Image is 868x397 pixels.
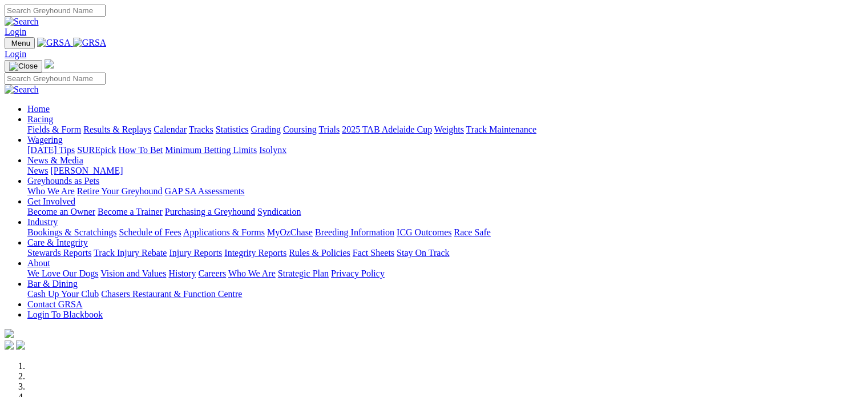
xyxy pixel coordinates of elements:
a: Injury Reports [169,248,222,258]
input: Search [5,73,106,85]
a: Home [27,104,50,114]
a: Fact Sheets [353,248,394,258]
img: GRSA [37,38,71,48]
a: MyOzChase [267,227,313,237]
img: Search [5,17,39,27]
a: Bar & Dining [27,279,78,288]
a: [PERSON_NAME] [50,166,123,175]
a: Login [5,49,26,59]
a: Schedule of Fees [119,227,181,237]
a: Syndication [257,207,301,216]
a: Rules & Policies [289,248,350,258]
a: News [27,166,48,175]
div: Care & Integrity [27,248,863,258]
button: Toggle navigation [5,60,42,73]
a: Fields & Form [27,125,81,134]
a: Trials [318,125,340,134]
a: Care & Integrity [27,238,88,247]
a: 2025 TAB Adelaide Cup [342,125,432,134]
a: Careers [198,268,226,278]
input: Search [5,5,106,17]
a: Become an Owner [27,207,95,216]
a: Who We Are [228,268,276,278]
a: News & Media [27,155,83,165]
div: Wagering [27,145,863,155]
a: [DATE] Tips [27,145,75,155]
a: Greyhounds as Pets [27,176,99,186]
div: Greyhounds as Pets [27,186,863,197]
a: Minimum Betting Limits [165,145,257,155]
a: How To Bet [119,145,163,155]
img: logo-grsa-white.png [45,59,54,69]
a: Weights [434,125,464,134]
a: Race Safe [454,227,490,237]
a: Grading [251,125,281,134]
button: Toggle navigation [5,37,35,49]
a: Get Involved [27,197,75,206]
a: History [168,268,196,278]
a: Stay On Track [397,248,449,258]
a: GAP SA Assessments [165,186,245,196]
a: Wagering [27,135,63,145]
a: Stewards Reports [27,248,91,258]
a: Racing [27,114,53,124]
img: twitter.svg [16,340,25,350]
a: Tracks [189,125,213,134]
a: Cash Up Your Club [27,289,99,299]
a: Chasers Restaurant & Function Centre [101,289,242,299]
a: Industry [27,217,58,227]
div: Industry [27,227,863,238]
a: Strategic Plan [278,268,329,278]
div: Bar & Dining [27,289,863,299]
a: Purchasing a Greyhound [165,207,255,216]
a: Vision and Values [100,268,166,278]
img: logo-grsa-white.png [5,329,14,338]
a: SUREpick [77,145,116,155]
a: We Love Our Dogs [27,268,98,278]
a: Who We Are [27,186,75,196]
a: Results & Replays [83,125,151,134]
a: Contact GRSA [27,299,82,309]
a: Login To Blackbook [27,310,103,319]
div: News & Media [27,166,863,176]
a: Integrity Reports [224,248,286,258]
a: Isolynx [259,145,286,155]
a: Statistics [216,125,249,134]
a: Retire Your Greyhound [77,186,163,196]
img: facebook.svg [5,340,14,350]
a: Bookings & Scratchings [27,227,116,237]
a: Calendar [154,125,187,134]
a: Applications & Forms [183,227,265,237]
a: Login [5,27,26,37]
a: Track Injury Rebate [94,248,167,258]
img: Search [5,85,39,95]
a: About [27,258,50,268]
img: GRSA [73,38,107,48]
div: Get Involved [27,207,863,217]
div: About [27,268,863,279]
span: Menu [11,39,30,47]
a: Track Maintenance [466,125,536,134]
a: Privacy Policy [331,268,385,278]
a: Breeding Information [315,227,394,237]
div: Racing [27,125,863,135]
a: Coursing [283,125,317,134]
a: Become a Trainer [98,207,163,216]
img: Close [9,62,38,71]
a: ICG Outcomes [397,227,451,237]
